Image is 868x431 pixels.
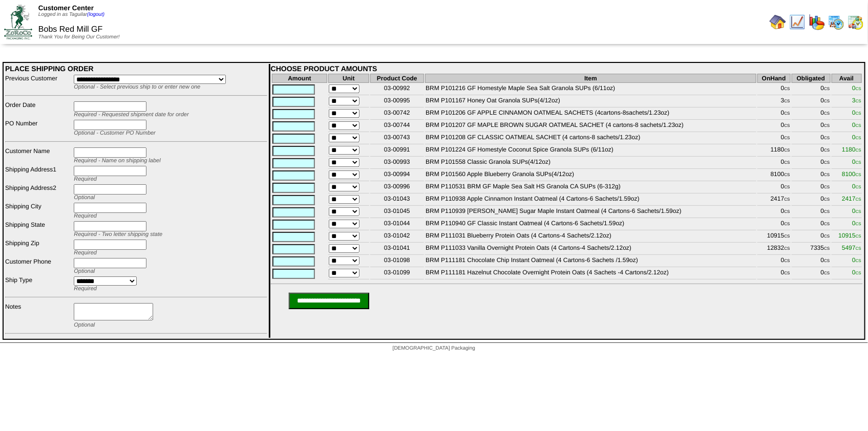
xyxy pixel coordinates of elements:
td: 7335 [792,244,831,255]
span: Required [74,250,97,256]
span: CS [856,99,861,103]
span: CS [856,246,861,251]
td: 03-01041 [370,244,425,255]
span: Optional [74,195,95,201]
td: Order Date [5,101,72,118]
td: 0 [792,96,831,107]
td: 0 [792,158,831,169]
span: 0 [852,256,861,264]
span: 10915 [839,232,862,239]
td: Notes [5,303,72,329]
span: CS [824,99,830,103]
img: line_graph.gif [789,14,806,30]
td: Shipping State [5,221,72,238]
td: BRM P111031 Blueberry Protein Oats (4 Cartons-4 Sachets/2.12oz) [425,231,756,243]
td: 03-01044 [370,219,425,230]
td: 0 [757,182,791,193]
td: 0 [792,121,831,132]
td: 0 [792,133,831,144]
td: 0 [757,84,791,95]
th: Item [425,74,756,83]
td: 0 [757,268,791,279]
td: 03-00995 [370,96,425,107]
span: CS [824,185,830,189]
span: CS [824,271,830,275]
td: PO Number [5,119,72,137]
span: CS [785,258,790,263]
td: 03-01098 [370,256,425,267]
span: 5497 [842,244,861,251]
span: CS [785,99,790,103]
span: Required [74,286,97,292]
span: [DEMOGRAPHIC_DATA] Packaging [393,346,475,351]
td: 0 [792,231,831,243]
span: CS [785,160,790,165]
span: CS [824,87,830,91]
span: CS [785,173,790,177]
span: 2417 [842,195,861,202]
td: BRM P111181 Chocolate Chip Instant Oatmeal (4 Cartons-6 Sachets /1.59oz) [425,256,756,267]
td: 3 [757,96,791,107]
span: Optional - Select previous ship to or enter new one [74,84,200,90]
td: 0 [792,182,831,193]
td: 03-00994 [370,170,425,181]
span: CS [856,111,861,116]
img: home.gif [770,14,786,30]
span: Optional - Customer PO Number [74,130,156,136]
span: 0 [852,134,861,141]
span: 3 [852,97,861,104]
span: 1180 [842,146,861,153]
span: 0 [852,183,861,190]
span: Optional [74,268,95,274]
span: 0 [852,220,861,227]
td: 0 [792,109,831,120]
span: CS [856,87,861,91]
span: CS [856,173,861,177]
span: CS [785,222,790,226]
span: Bobs Red Mill GF [38,25,102,34]
span: CS [856,271,861,275]
span: CS [856,197,861,202]
td: BRM P101558 Classic Granola SUPs(4/12oz) [425,158,756,169]
div: CHOOSE PRODUCT AMOUNTS [271,64,863,73]
td: 12832 [757,244,791,255]
td: BRM P111033 Vanilla Overnight Protein Oats (4 Cartons-4 Sachets/2.12oz) [425,244,756,255]
span: CS [824,258,830,263]
th: Unit [328,74,369,83]
td: 03-01099 [370,268,425,279]
td: 03-00742 [370,109,425,120]
img: ZoRoCo_Logo(Green%26Foil)%20jpg.webp [4,5,32,39]
span: CS [785,209,790,214]
td: BRM P101206 GF APPLE CINNAMON OATMEAL SACHETS (4cartons-8sachets/1.23oz) [425,109,756,120]
span: CS [856,123,861,128]
td: 0 [792,170,831,181]
span: CS [785,271,790,275]
td: 0 [792,256,831,267]
span: CS [824,246,830,251]
td: BRM P101216 GF Homestyle Maple Sea Salt Granola SUPs (6/11oz) [425,84,756,95]
span: Thank You for Being Our Customer! [38,34,120,40]
span: CS [785,246,790,251]
td: 0 [757,207,791,218]
span: CS [856,234,861,239]
span: Required [74,213,97,219]
td: 03-00996 [370,182,425,193]
td: BRM P101207 GF MAPLE BROWN SUGAR OATMEAL SACHET (4 cartons-8 sachets/1.23oz) [425,121,756,132]
td: Customer Name [5,147,72,164]
span: CS [785,111,790,116]
td: Shipping Address1 [5,165,72,183]
img: calendarprod.gif [828,14,844,30]
td: 0 [757,256,791,267]
td: 0 [757,133,791,144]
td: 0 [792,207,831,218]
td: BRM P101167 Honey Oat Granola SUPs(4/12oz) [425,96,756,107]
span: CS [824,111,830,116]
span: 0 [852,84,861,92]
td: 03-00744 [370,121,425,132]
img: graph.gif [809,14,825,30]
span: CS [824,222,830,226]
td: 0 [792,195,831,206]
td: 0 [792,145,831,157]
td: 03-01042 [370,231,425,243]
span: CS [856,258,861,263]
